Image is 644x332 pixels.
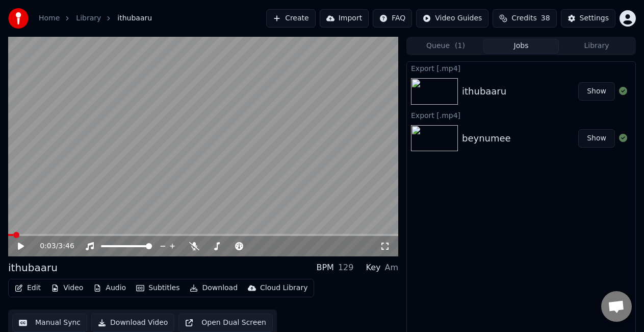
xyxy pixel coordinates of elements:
span: ( 1 ) [455,41,465,51]
span: ithubaaru [117,13,152,23]
button: Manual Sync [12,314,87,332]
button: Jobs [483,39,559,54]
button: Settings [561,9,615,28]
a: Library [76,13,101,23]
button: Download [186,281,242,295]
span: 3:46 [58,241,74,251]
button: Video Guides [416,9,488,28]
div: ithubaaru [462,84,506,99]
nav: breadcrumb [39,13,152,23]
button: Open Dual Screen [178,314,273,332]
div: Open chat [601,291,632,322]
button: Show [578,129,615,148]
a: Home [39,13,60,23]
button: Create [266,9,316,28]
button: Import [320,9,369,28]
span: 0:03 [40,241,56,251]
button: Video [47,281,87,295]
div: Settings [580,13,609,23]
div: 129 [338,262,354,274]
div: Am [384,262,398,274]
div: / [40,241,64,251]
button: Audio [89,281,130,295]
img: youka [8,8,29,29]
div: Cloud Library [260,283,307,293]
button: Queue [408,39,483,54]
div: Key [366,262,380,274]
button: Download Video [91,314,174,332]
button: Subtitles [132,281,184,295]
button: Library [559,39,634,54]
div: BPM [316,262,333,274]
button: Edit [11,281,45,295]
div: ithubaaru [8,260,58,275]
span: 38 [541,13,550,23]
div: Export [.mp4] [407,62,635,74]
button: FAQ [373,9,412,28]
button: Show [578,82,615,101]
span: Credits [511,13,536,23]
div: Export [.mp4] [407,109,635,121]
button: Credits38 [493,9,556,28]
div: beynumee [462,131,511,146]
